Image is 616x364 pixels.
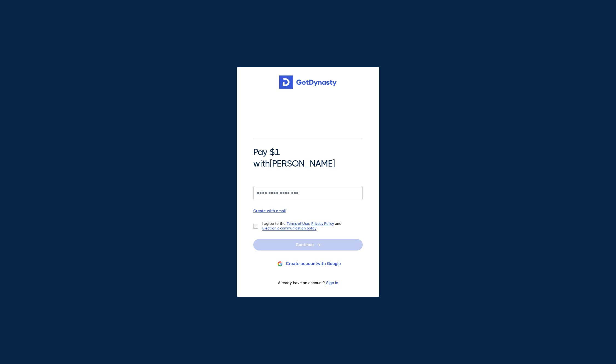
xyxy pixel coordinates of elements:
button: Create accountwith Google [253,259,363,269]
div: Already have an account? [253,277,363,289]
div: Create with email [253,208,363,213]
span: Pay $1 with [PERSON_NAME] [253,147,363,169]
a: Privacy Policy [311,221,334,226]
img: Get started for free with Dynasty Trust Company [279,75,337,89]
p: I agree to the , and . [262,221,358,231]
a: Sign in [326,281,338,285]
a: Terms of Use [287,221,309,226]
a: Electronic communication policy [262,226,316,230]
